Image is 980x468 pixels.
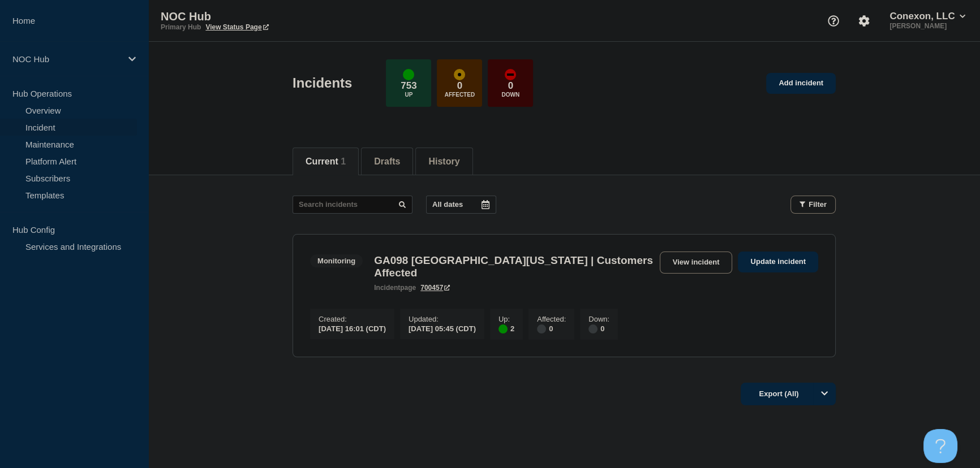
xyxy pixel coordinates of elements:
[319,323,386,333] div: [DATE] 16:01 (CDT)
[454,69,465,80] div: affected
[852,9,876,33] button: Account settings
[738,252,818,272] a: Update incident
[409,323,476,333] div: [DATE] 05:45 (CDT)
[12,54,121,64] p: NOC Hub
[505,69,516,80] div: down
[426,196,496,214] button: All dates
[405,92,412,98] p: Up
[741,383,836,405] button: Export (All)
[790,196,836,214] button: Filter
[887,11,968,22] button: Conexon, LLC
[374,284,400,292] span: incident
[310,254,363,267] span: Monitoring
[822,9,845,33] button: Support
[588,323,609,333] div: 0
[319,315,386,323] p: Created :
[887,22,968,30] p: [PERSON_NAME]
[409,315,476,323] p: Updated :
[588,315,609,323] p: Down :
[293,75,352,91] h1: Incidents
[923,429,957,463] iframe: Help Scout Beacon - Open
[809,200,827,209] span: Filter
[498,323,514,333] div: 2
[432,200,463,209] p: All dates
[498,324,508,333] div: up
[420,284,450,292] a: 700457
[457,80,462,92] p: 0
[498,315,514,323] p: Up :
[401,80,416,92] p: 753
[428,157,459,167] button: History
[306,157,346,167] button: Current 1
[161,10,387,23] p: NOC Hub
[660,252,733,274] a: View incident
[445,92,475,98] p: Affected
[341,157,346,166] span: 1
[293,196,412,214] input: Search incidents
[502,92,520,98] p: Down
[766,73,836,94] a: Add incident
[161,23,201,31] p: Primary Hub
[205,23,268,31] a: View Status Page
[537,324,546,333] div: disabled
[374,157,400,167] button: Drafts
[374,284,416,292] p: page
[813,383,836,405] button: Options
[537,315,566,323] p: Affected :
[537,323,566,333] div: 0
[508,80,513,92] p: 0
[374,254,654,279] h3: GA098 [GEOGRAPHIC_DATA][US_STATE] | Customers Affected
[403,69,414,80] div: up
[588,324,598,333] div: disabled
